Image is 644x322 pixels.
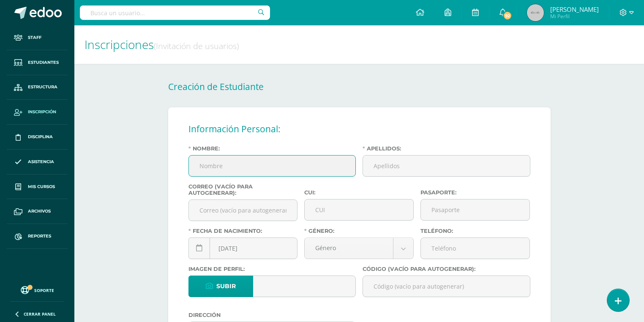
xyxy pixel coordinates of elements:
a: Inscripción [7,100,68,125]
span: [PERSON_NAME] [550,5,599,14]
span: Soporte [34,287,54,293]
span: Archivos [28,208,51,215]
span: (Invitación de usuarios) [154,40,239,52]
label: Dirección [188,312,356,318]
input: CUI [305,199,413,220]
label: Código (vacío para autogenerar): [363,266,530,272]
a: Archivos [7,199,68,224]
span: Inscripción [28,109,56,115]
a: Reportes [7,224,68,249]
label: Apellidos: [363,145,530,152]
label: Pasaporte: [420,189,530,196]
a: Staff [7,25,68,50]
input: Código (vacío para autogenerar) [363,276,530,297]
img: 45x45 [527,4,544,21]
a: Disciplina [7,125,68,150]
a: Mis cursos [7,175,68,199]
h2: Creación de Estudiante [168,81,551,93]
span: Reportes [28,233,51,240]
input: Fecha de nacimiento [189,238,297,259]
a: Estructura [7,75,68,100]
span: Estudiantes [28,59,59,66]
a: Género [305,238,413,259]
input: Nombre [189,156,356,176]
h2: Información Personal: [188,121,530,137]
input: Teléfono [421,238,529,259]
span: Cerrar panel [24,311,56,317]
span: Disciplina [28,134,53,140]
input: Correo (vacío para autogenerar) [189,200,297,221]
span: Asistencia [28,158,54,165]
span: 92 [503,11,512,20]
a: Estudiantes [7,50,68,75]
label: Nombre: [188,145,356,152]
label: Imagen de perfil: [188,266,356,272]
label: CUI: [304,189,414,196]
input: Busca un usuario... [80,5,270,20]
input: Pasaporte [421,199,529,220]
span: Staff [28,34,41,41]
label: Género: [304,228,414,234]
label: Teléfono: [420,228,530,234]
a: Soporte [10,284,64,295]
span: Género [315,238,382,258]
input: Apellidos [363,156,530,176]
span: Mis cursos [28,183,55,190]
label: Fecha de nacimiento: [188,228,298,234]
label: Correo (vacío para autogenerar): [188,183,298,196]
span: Estructura [28,84,57,90]
span: Mi Perfil [550,13,599,20]
a: Inscripciones [85,36,154,52]
a: Asistencia [7,150,68,175]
